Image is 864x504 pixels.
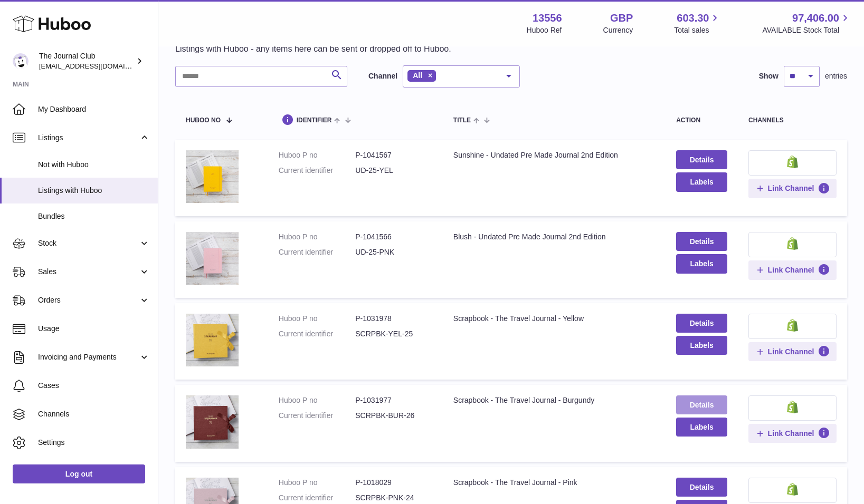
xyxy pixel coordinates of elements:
span: Link Channel [768,265,814,275]
button: Link Channel [748,260,837,279]
img: shopify-small.png [787,483,798,496]
img: Scrapbook - The Travel Journal - Burgundy [186,395,239,449]
span: My Dashboard [38,104,150,114]
span: Link Channel [768,183,814,193]
button: Labels [676,418,727,437]
dd: P-1031977 [355,395,432,405]
dd: P-1031978 [355,314,432,324]
a: Details [676,314,727,333]
div: Scrapbook - The Travel Journal - Pink [453,478,655,488]
dt: Huboo P no [279,395,356,405]
span: Usage [38,324,150,334]
img: Sunshine - Undated Pre Made Journal 2nd Edition [186,150,239,203]
dt: Huboo P no [279,314,356,324]
dd: SCRPBK-YEL-25 [355,329,432,339]
div: channels [748,117,837,124]
span: Stock [38,238,139,248]
a: Details [676,232,727,251]
div: Sunshine - Undated Pre Made Journal 2nd Edition [453,150,655,160]
button: Labels [676,336,727,355]
span: All [413,71,422,80]
div: Scrapbook - The Travel Journal - Yellow [453,314,655,324]
strong: 13556 [533,11,562,25]
dt: Current identifier [279,411,356,421]
label: Channel [368,71,397,81]
span: Orders [38,295,139,305]
dd: P-1018029 [355,478,432,488]
span: Huboo no [186,117,221,124]
button: Link Channel [748,179,837,198]
div: Blush - Undated Pre Made Journal 2nd Edition [453,232,655,242]
p: Listings with Huboo - any items here can be sent or dropped off to Huboo. [175,43,451,55]
a: Details [676,478,727,497]
span: Sales [38,267,139,277]
span: Total sales [674,25,721,35]
dd: UD-25-PNK [355,247,432,257]
span: Settings [38,438,150,448]
span: Cases [38,381,150,391]
img: Blush - Undated Pre Made Journal 2nd Edition [186,232,239,285]
a: Details [676,150,727,169]
div: Scrapbook - The Travel Journal - Burgundy [453,395,655,405]
img: Scrapbook - The Travel Journal - Yellow [186,314,239,366]
span: Listings [38,133,139,143]
a: 97,406.00 AVAILABLE Stock Total [762,11,851,35]
img: shopify-small.png [787,156,798,168]
dt: Current identifier [279,166,356,176]
button: Labels [676,254,727,273]
img: shopify-small.png [787,319,798,332]
dt: Current identifier [279,247,356,257]
dd: SCRPBK-PNK-24 [355,493,432,503]
dd: P-1041567 [355,150,432,160]
span: [EMAIL_ADDRESS][DOMAIN_NAME] [39,62,155,70]
div: Huboo Ref [527,25,562,35]
dd: P-1041566 [355,232,432,242]
img: shopify-small.png [787,401,798,413]
dd: UD-25-YEL [355,166,432,176]
dt: Huboo P no [279,478,356,488]
img: shopify-small.png [787,237,798,250]
span: Bundles [38,211,150,221]
span: Not with Huboo [38,160,150,170]
a: 603.30 Total sales [674,11,721,35]
button: Link Channel [748,342,837,361]
label: Show [759,71,778,81]
span: Channels [38,409,150,419]
a: Log out [13,464,145,483]
img: hello@thejournalclub.co.uk [13,53,29,69]
div: The Journal Club [39,51,134,71]
dt: Current identifier [279,329,356,339]
span: entries [825,71,847,81]
dt: Huboo P no [279,232,356,242]
span: Invoicing and Payments [38,352,139,362]
div: action [676,117,727,124]
span: identifier [297,117,332,124]
dt: Huboo P no [279,150,356,160]
span: 97,406.00 [792,11,839,25]
span: title [453,117,471,124]
span: AVAILABLE Stock Total [762,25,851,35]
dd: SCRPBK-BUR-26 [355,411,432,421]
a: Details [676,395,727,414]
span: Link Channel [768,429,814,438]
dt: Current identifier [279,493,356,503]
span: Listings with Huboo [38,186,150,196]
span: Link Channel [768,347,814,356]
button: Labels [676,172,727,191]
span: 603.30 [677,11,709,25]
div: Currency [603,25,633,35]
strong: GBP [610,11,633,25]
button: Link Channel [748,424,837,443]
